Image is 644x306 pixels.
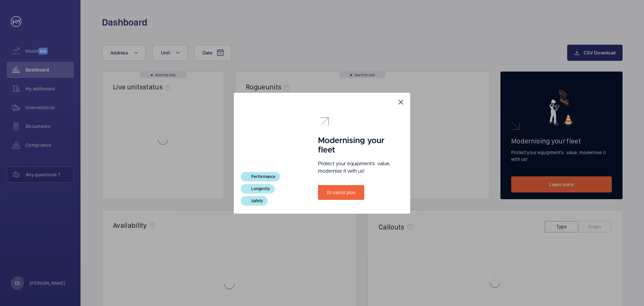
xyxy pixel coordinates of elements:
[318,185,364,200] a: En savoir plus
[241,172,280,181] div: Performance
[241,184,275,193] div: Longevity
[241,196,268,206] div: Safety
[318,136,392,155] h1: Modernising your fleet
[318,160,392,175] p: Protect your equipment's value, modernise it with us!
